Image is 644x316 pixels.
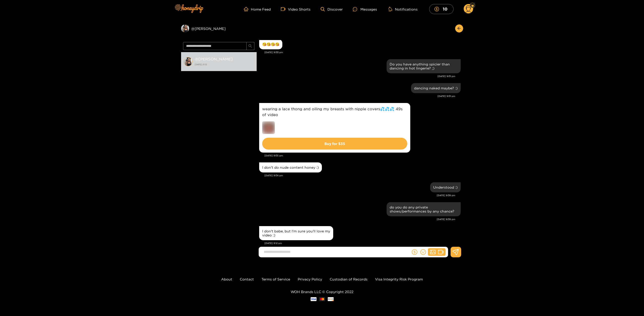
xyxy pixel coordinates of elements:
[259,75,455,78] div: [DATE] 9:01 pm
[240,277,254,281] a: Contact
[262,42,279,46] div: 😘😘😘😘
[262,165,319,169] div: I don't do nude content honey :)
[262,229,330,237] div: I don't babe, but I'm sure you'll love my video :)
[259,218,455,221] div: [DATE] 9:09 pm
[321,7,343,11] a: Discover
[262,138,407,150] button: Buy for $35
[438,249,444,255] span: video-camera
[387,7,419,12] button: Notifications
[264,154,461,157] div: [DATE] 9:03 pm
[434,7,442,11] span: dollar
[375,277,423,281] a: Visa Integrity Risk Program
[414,86,458,90] div: dancing naked maybe? :)
[184,57,193,66] img: conversation
[281,7,311,11] a: Video Shorts
[429,4,454,14] button: 10
[221,277,232,281] a: About
[244,7,251,11] span: home
[442,6,448,12] mark: 10
[298,277,322,281] a: Privacy Policy
[420,249,426,255] span: smile
[430,182,461,192] div: Aug. 17, 9:09 pm
[261,277,290,281] a: Terms of Service
[262,106,407,118] p: wearing a lace thong and oiling my breasts with nipple covers💦💦💦 49s of video
[387,202,461,216] div: Aug. 17, 9:09 pm
[353,6,377,12] div: Messages
[457,26,461,31] span: arrow-left
[281,7,288,11] span: video-camera
[244,7,271,11] a: Home Feed
[259,194,455,197] div: [DATE] 9:09 pm
[387,59,461,73] div: Aug. 17, 9:01 pm
[262,121,275,134] img: preview
[248,44,252,48] span: search
[181,24,257,32] div: @[PERSON_NAME]
[259,162,322,172] div: Aug. 17, 9:04 pm
[390,62,458,70] div: Do you have anything spicier than dancing in hot lingerie? ;)
[412,249,417,255] span: dollar
[259,103,410,153] div: Aug. 17, 9:03 pm
[195,57,233,61] strong: @ [PERSON_NAME]
[455,24,463,32] button: arrow-left
[259,94,455,98] div: [DATE] 9:01 pm
[264,51,461,54] div: [DATE] 9:00 pm
[246,42,254,50] button: search
[430,249,435,255] span: picture
[264,174,461,177] div: [DATE] 9:04 pm
[390,205,458,213] div: do you do any private shows/performances by any chance?
[411,83,461,93] div: Aug. 17, 9:01 pm
[428,248,446,256] button: picturevideo-camera
[471,4,474,7] img: Fan Level
[259,226,333,240] div: Aug. 17, 9:12 pm
[259,39,282,49] div: Aug. 17, 9:00 pm
[330,277,367,281] a: Custodian of Records
[195,62,254,67] strong: [DATE] 21:12
[264,241,461,245] div: [DATE] 9:12 pm
[411,248,418,256] button: dollar
[433,185,458,189] div: Understood :)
